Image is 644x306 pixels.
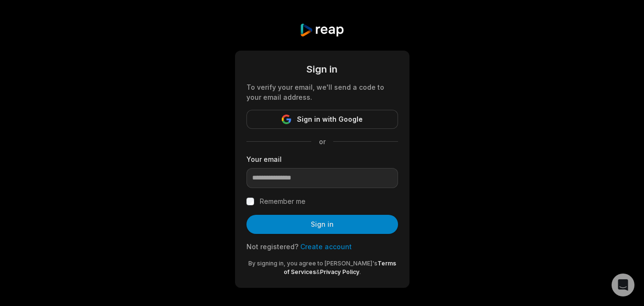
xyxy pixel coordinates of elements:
[612,274,634,296] div: Open Intercom Messenger
[246,154,398,164] label: Your email
[300,243,352,251] a: Create account
[320,268,359,275] a: Privacy Policy
[246,243,298,251] span: Not registered?
[260,196,306,207] label: Remember me
[316,268,320,275] span: &
[248,260,378,267] span: By signing in, you agree to [PERSON_NAME]'s
[246,110,398,129] button: Sign in with Google
[246,62,398,76] div: Sign in
[246,215,398,234] button: Sign in
[299,23,345,37] img: reap
[284,260,396,275] a: Terms of Services
[311,137,333,147] span: or
[246,82,398,102] div: To verify your email, we'll send a code to your email address.
[359,268,361,275] span: .
[297,114,363,125] span: Sign in with Google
